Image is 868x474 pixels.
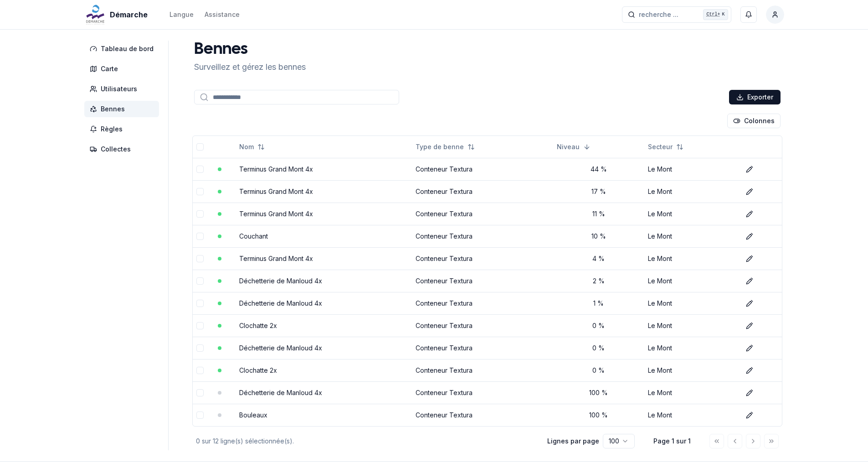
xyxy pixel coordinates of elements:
td: Conteneur Textura [412,314,553,337]
td: Conteneur Textura [412,180,553,203]
td: Conteneur Textura [412,225,553,247]
a: Bouleaux [239,411,267,419]
td: Le Mont [644,270,739,292]
p: Surveillez et gérez les bennes [194,61,306,73]
span: recherche ... [639,10,678,19]
div: 100 % [557,411,641,420]
a: Couchant [239,232,268,240]
div: 2 % [557,276,641,286]
p: Lignes par page [547,437,599,446]
button: select-row [196,188,204,195]
td: Conteneur Textura [412,292,553,314]
span: Carte [101,64,118,73]
span: Type de benne [416,142,464,151]
a: Clochatte 2x [239,366,277,374]
td: Le Mont [644,158,739,180]
td: Le Mont [644,337,739,359]
td: Le Mont [644,225,739,247]
div: Langue [169,10,194,19]
a: Démarche [84,9,151,20]
button: Not sorted. Click to sort ascending. [642,140,689,154]
td: Le Mont [644,404,739,426]
a: Assistance [205,9,240,20]
td: Le Mont [644,381,739,404]
div: 0 % [557,344,641,353]
span: Secteur [648,142,673,151]
td: Conteneur Textura [412,337,553,359]
span: Tableau de bord [101,44,154,53]
a: Déchetterie de Manloud 4x [239,344,322,352]
button: select-row [196,255,204,262]
td: Conteneur Textura [412,270,553,292]
button: select-row [196,300,204,307]
button: Cocher les colonnes [727,114,781,128]
a: Terminus Grand Mont 4x [239,210,313,218]
button: Exporter [729,90,781,104]
td: Conteneur Textura [412,203,553,225]
button: select-row [196,233,204,240]
button: select-row [196,277,204,285]
button: Langue [169,9,194,20]
a: Terminus Grand Mont 4x [239,188,313,195]
td: Conteneur Textura [412,158,553,180]
td: Le Mont [644,314,739,337]
td: Conteneur Textura [412,359,553,381]
a: Règles [84,121,163,137]
a: Déchetterie de Manloud 4x [239,277,322,285]
span: Collectes [101,145,131,154]
span: Règles [101,125,123,134]
div: 0 % [557,366,641,375]
td: Conteneur Textura [412,381,553,404]
td: Conteneur Textura [412,404,553,426]
button: Not sorted. Click to sort ascending. [234,140,270,154]
div: 11 % [557,209,641,219]
div: 10 % [557,232,641,241]
h1: Bennes [194,41,306,59]
span: Bennes [101,104,125,114]
a: Clochatte 2x [239,322,277,329]
button: select-all [196,143,204,151]
div: 17 % [557,187,641,196]
button: Sorted descending. Click to sort ascending. [551,140,596,154]
button: select-row [196,367,204,374]
button: select-row [196,322,204,329]
div: 4 % [557,254,641,263]
a: Déchetterie de Manloud 4x [239,299,322,307]
div: 100 % [557,388,641,397]
td: Le Mont [644,247,739,270]
span: Nom [239,142,254,151]
button: Not sorted. Click to sort ascending. [410,140,480,154]
td: Le Mont [644,292,739,314]
img: Démarche Logo [84,4,106,26]
div: 1 % [557,299,641,308]
span: Démarche [110,9,148,20]
button: select-row [196,166,204,173]
a: Collectes [84,141,163,157]
button: select-row [196,411,204,419]
button: select-row [196,389,204,396]
a: Déchetterie de Manloud 4x [239,389,322,396]
td: Le Mont [644,359,739,381]
span: Niveau [557,142,580,151]
a: Utilisateurs [84,81,163,97]
div: Page 1 sur 1 [649,437,695,446]
span: Utilisateurs [101,84,137,94]
td: Conteneur Textura [412,247,553,270]
a: Terminus Grand Mont 4x [239,165,313,173]
a: Terminus Grand Mont 4x [239,255,313,262]
a: Bennes [84,101,163,117]
a: Carte [84,61,163,77]
div: 0 % [557,321,641,330]
div: 44 % [557,165,641,174]
td: Le Mont [644,180,739,203]
button: recherche ...Ctrl+K [622,6,731,23]
div: 0 sur 12 ligne(s) sélectionnée(s). [196,437,533,446]
a: Tableau de bord [84,41,163,57]
td: Le Mont [644,203,739,225]
button: select-row [196,344,204,352]
button: select-row [196,210,204,218]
